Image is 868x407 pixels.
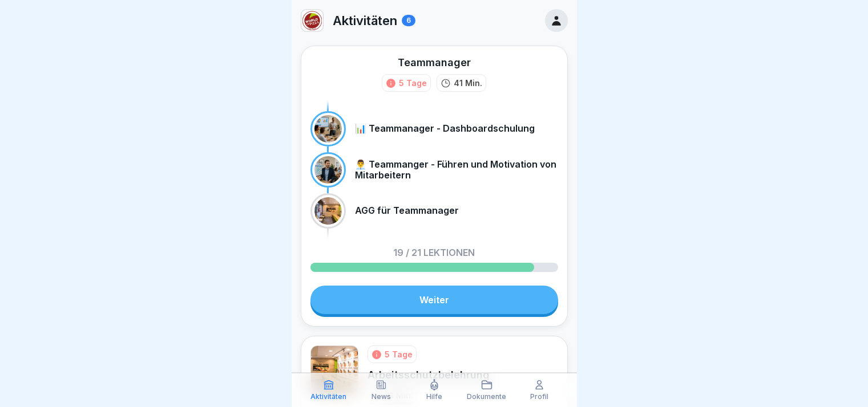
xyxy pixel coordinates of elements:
[355,159,558,181] p: 👨‍💼 Teammanger - Führen und Motivation von Mitarbeitern
[402,15,415,26] div: 6
[301,10,323,31] img: wpjn4gtn6o310phqx1r289if.png
[426,393,442,401] p: Hilfe
[372,393,391,401] p: News
[467,393,506,401] p: Dokumente
[454,77,482,89] p: 41 Min.
[530,393,548,401] p: Profil
[310,286,558,314] a: Weiter
[385,348,413,360] div: 5 Tage
[393,248,475,257] p: 19 / 21 Lektionen
[355,205,459,216] p: AGG für Teammanager
[398,55,471,70] div: Teammanager
[399,77,427,89] div: 5 Tage
[310,393,346,401] p: Aktivitäten
[333,13,397,28] p: Aktivitäten
[368,368,490,382] div: Arbeitsschutzbelehrung
[355,123,535,134] p: 📊 Teammanager - Dashboardschulung
[310,345,358,393] img: reu9pwv5jenc8sl7wjlftqhe.png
